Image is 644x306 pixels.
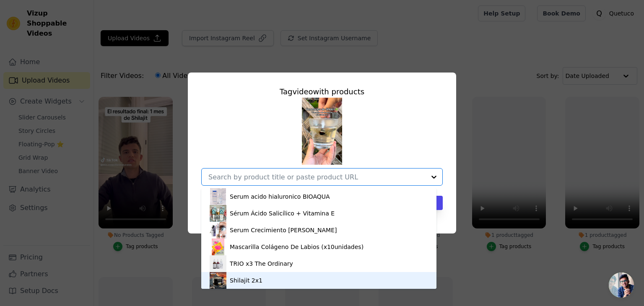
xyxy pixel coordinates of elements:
a: Chat abierto [609,272,634,298]
input: Search by product title or paste product URL [208,173,426,181]
div: TRIO x3 The Ordinary [230,259,293,268]
img: product thumbnail [210,239,226,255]
img: product thumbnail [210,272,226,289]
div: Sérum Ácido Salicílico + Vitamina E [230,209,335,218]
img: product thumbnail [210,188,226,205]
div: Serum Crecimiento [PERSON_NAME] [230,226,337,234]
img: product thumbnail [210,205,226,222]
div: Serum acido hialuronico BIOAQUA [230,192,330,201]
img: product thumbnail [210,222,226,239]
img: tn-c08f96b8d2284a1f9cf6edd46aab22d7.png [302,98,342,165]
div: Shilajit 2x1 [230,276,262,285]
img: product thumbnail [210,255,226,272]
div: Mascarilla Colágeno De Labios (x10unidades) [230,243,364,251]
div: Tag video with products [201,86,443,98]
